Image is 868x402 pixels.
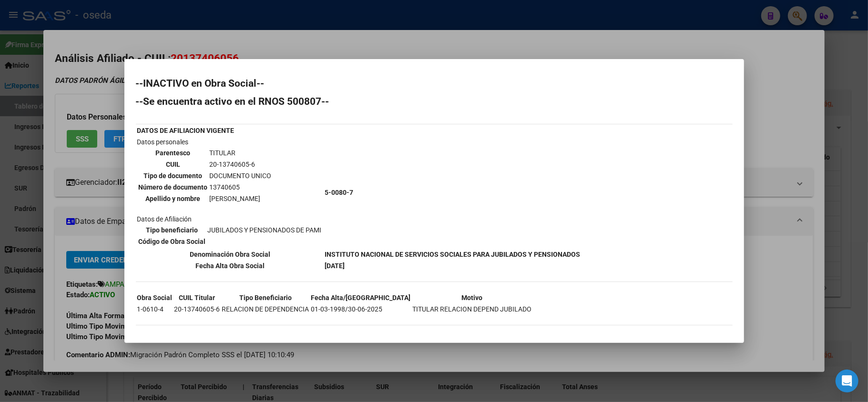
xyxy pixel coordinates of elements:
th: Tipo Beneficiario [222,292,310,303]
td: RELACION DE DEPENDENCIA [222,304,310,314]
td: 20-13740605-6 [209,159,272,170]
b: [DATE] [325,262,345,270]
th: Fecha Alta Obra Social [137,261,324,271]
th: Tipo beneficiario [138,225,206,235]
td: Datos personales Datos de Afiliación [137,137,324,248]
td: 13740605 [209,182,272,192]
td: 20-13740605-6 [174,304,221,314]
th: CUIL Titular [174,292,221,303]
td: [PERSON_NAME] [209,193,272,204]
b: INSTITUTO NACIONAL DE SERVICIOS SOCIALES PARA JUBILADOS Y PENSIONADOS [325,251,581,258]
th: Tipo de documento [138,171,208,181]
b: 5-0080-7 [325,189,354,196]
td: JUBILADOS Y PENSIONADOS DE PAMI [207,225,322,235]
th: Denominación Obra Social [137,249,324,260]
th: Fecha Alta/[GEOGRAPHIC_DATA] [311,292,411,303]
th: Parentesco [138,148,208,158]
td: 1-0610-4 [137,304,173,314]
th: CUIL [138,159,208,170]
h2: --INACTIVO en Obra Social-- [136,79,733,88]
th: Número de documento [138,182,208,192]
th: Apellido y nombre [138,193,208,204]
div: Open Intercom Messenger [836,370,858,392]
th: Obra Social [137,292,173,303]
td: TITULAR [209,148,272,158]
td: 01-03-1998/30-06-2025 [311,304,411,314]
th: Motivo [412,292,532,303]
td: DOCUMENTO UNICO [209,171,272,181]
h2: --Se encuentra activo en el RNOS 500807-- [136,97,733,106]
th: Código de Obra Social [138,236,206,247]
b: DATOS DE AFILIACION VIGENTE [137,127,235,134]
td: TITULAR RELACION DEPEND JUBILADO [412,304,532,314]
